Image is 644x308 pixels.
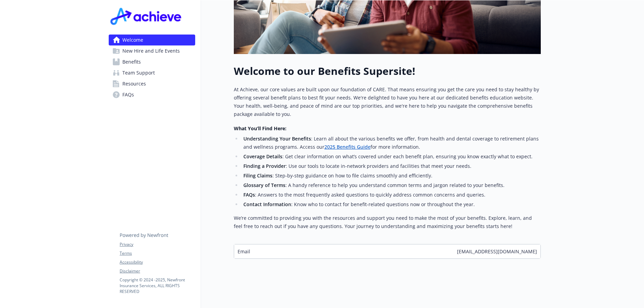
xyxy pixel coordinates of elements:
[324,144,371,150] a: 2025 Benefits Guide
[457,248,537,255] span: [EMAIL_ADDRESS][DOMAIN_NAME]
[243,182,285,188] strong: Glossary of Terms
[234,214,541,230] p: We’re committed to providing you with the resources and support you need to make the most of your...
[241,181,541,189] li: : A handy reference to help you understand common terms and jargon related to your benefits.
[243,135,311,142] strong: Understanding Your Benefits
[122,89,134,100] span: FAQs
[122,45,180,56] span: New Hire and Life Events
[120,277,195,294] p: Copyright © 2024 - 2025 , Newfront Insurance Services, ALL RIGHTS RESERVED
[243,191,255,198] strong: FAQs
[109,89,195,100] a: FAQs
[120,241,195,247] a: Privacy
[234,85,541,118] p: At Achieve, our core values are built upon our foundation of CARE. That means ensuring you get th...
[243,153,282,160] strong: Coverage Details
[241,152,541,161] li: : Get clear information on what’s covered under each benefit plan, ensuring you know exactly what...
[241,172,541,180] li: : Step-by-step guidance on how to file claims smoothly and efficiently.
[241,191,541,199] li: : Answers to the most frequently asked questions to quickly address common concerns and queries.
[122,35,143,45] span: Welcome
[120,268,195,274] a: Disclaimer
[238,248,250,255] span: Email
[109,45,195,56] a: New Hire and Life Events
[120,250,195,256] a: Terms
[243,172,272,179] strong: Filing Claims
[109,56,195,67] a: Benefits
[241,162,541,170] li: : Use our tools to locate in-network providers and facilities that meet your needs.
[120,259,195,265] a: Accessibility
[234,65,541,77] h1: Welcome to our Benefits Supersite!
[122,56,141,67] span: Benefits
[243,201,291,207] strong: Contact Information
[241,200,541,209] li: : Know who to contact for benefit-related questions now or throughout the year.
[109,67,195,78] a: Team Support
[109,35,195,45] a: Welcome
[234,125,286,132] strong: What You’ll Find Here:
[109,78,195,89] a: Resources
[122,78,146,89] span: Resources
[122,67,155,78] span: Team Support
[241,135,541,151] li: : Learn all about the various benefits we offer, from health and dental coverage to retirement pl...
[243,163,286,169] strong: Finding a Provider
